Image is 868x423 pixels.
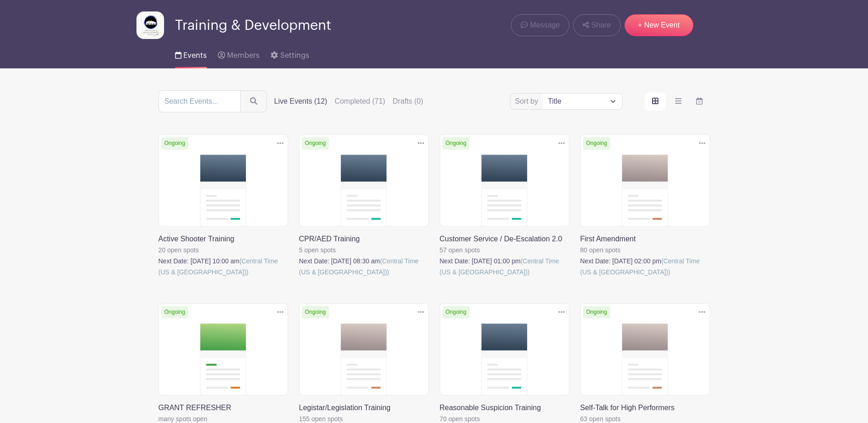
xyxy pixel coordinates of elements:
[515,96,541,107] label: Sort by
[335,96,385,107] label: Completed (71)
[136,11,164,39] img: T&D%20Logo.jpg
[511,14,569,36] a: Message
[573,14,620,36] a: Share
[645,92,710,111] div: order and view
[274,96,424,107] div: filters
[175,18,331,33] span: Training & Development
[392,96,423,107] label: Drafts (0)
[271,39,309,68] a: Settings
[624,14,693,36] a: + New Event
[227,52,260,59] span: Members
[591,20,611,31] span: Share
[159,90,241,112] input: Search Events...
[274,96,328,107] label: Live Events (12)
[183,52,207,59] span: Events
[175,39,207,68] a: Events
[218,39,260,68] a: Members
[530,20,560,31] span: Message
[280,52,309,59] span: Settings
